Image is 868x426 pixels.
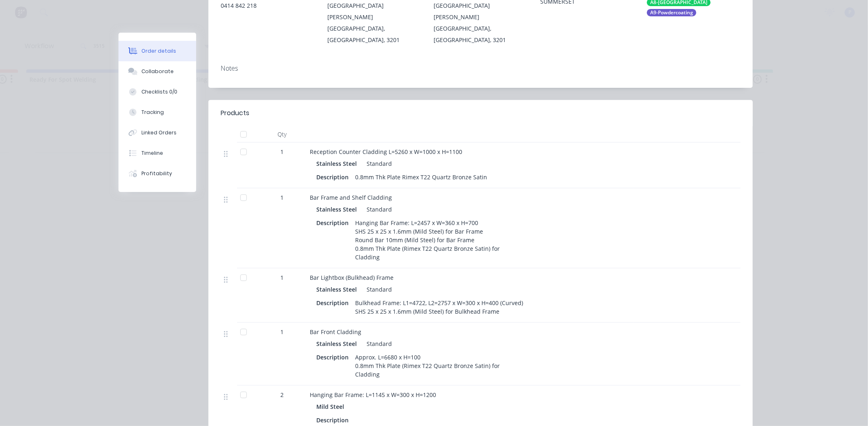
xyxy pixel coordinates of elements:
div: Bulkhead Frame: L1=4722, L2=2757 x W=300 x H=400 (Curved) SHS 25 x 25 x 1.6mm (Mild Steel) for Bu... [352,297,526,317]
div: Profitability [141,170,172,177]
div: Hanging Bar Frame: L=2457 x W=360 x H=700 SHS 25 x 25 x 1.6mm (Mild Steel) for Bar Frame Round Ba... [352,217,503,263]
div: Description [316,351,352,363]
div: Collaborate [141,68,174,75]
span: 1 [280,193,284,202]
span: 1 [280,273,284,282]
div: Standard [363,158,392,170]
button: Order details [119,41,196,61]
span: 1 [280,147,284,156]
div: Description [316,171,352,183]
button: Timeline [119,143,196,163]
div: Checklists 0/0 [141,88,177,96]
div: Stainless Steel [316,338,360,350]
div: Standard [363,338,392,350]
div: Stainless Steel [316,158,360,170]
span: 1 [280,328,284,336]
span: 2 [280,390,284,399]
button: Checklists 0/0 [119,82,196,102]
div: Timeline [141,149,163,157]
div: Description [316,297,352,309]
div: Mild Steel [316,401,347,413]
div: 0.8mm Thk Plate Rimex T22 Quartz Bronze Satin [352,171,490,183]
div: Standard [363,203,392,215]
div: Linked Orders [141,129,177,136]
div: A9-Powdercoating [647,9,696,16]
button: Linked Orders [119,123,196,143]
div: Description [316,414,352,426]
button: Collaborate [119,61,196,82]
div: Description [316,217,352,229]
div: Approx. L=6680 x H=100 0.8mm Thk Plate (Rimex T22 Quartz Bronze Satin) for Cladding [352,351,503,380]
div: Stainless Steel [316,283,360,295]
div: Products [221,108,249,118]
button: Tracking [119,102,196,123]
span: Bar Frame and Shelf Cladding [310,194,392,201]
div: Qty [257,126,306,143]
div: Stainless Steel [316,203,360,215]
span: Reception Counter Cladding L=5260 x W=1000 x H=1100 [310,148,462,156]
div: Notes [221,65,740,72]
div: Order details [141,47,176,55]
div: Tracking [141,109,164,116]
span: Bar Lightbox (Bulkhead) Frame [310,274,394,281]
span: Bar Front Cladding [310,328,361,336]
button: Profitability [119,163,196,184]
div: Standard [363,283,392,295]
span: Hanging Bar Frame: L=1145 x W=300 x H=1200 [310,391,436,399]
